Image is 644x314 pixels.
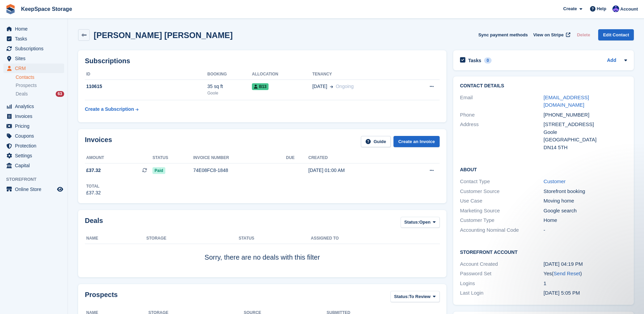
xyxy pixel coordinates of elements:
[86,167,101,174] span: £37.32
[612,5,619,12] img: Chloe Clark
[16,90,64,98] a: Deals 63
[460,289,544,297] div: Last Login
[15,151,56,160] span: Settings
[207,90,252,96] div: Goole
[574,29,593,40] button: Delete
[607,57,616,65] a: Add
[460,207,544,215] div: Marketing Source
[3,111,64,121] a: menu
[85,291,118,303] h2: Prospects
[544,188,627,195] div: Storefront booking
[552,271,582,276] span: ( )
[15,161,56,170] span: Capital
[85,83,207,90] div: 110615
[460,216,544,224] div: Customer Type
[205,254,320,261] span: Sorry, there are no deals with this filter
[544,260,627,268] div: [DATE] 04:19 PM
[620,6,638,13] span: Account
[85,217,103,229] h2: Deals
[286,153,309,163] th: Due
[3,151,64,160] a: menu
[85,106,134,113] div: Create a Subscription
[16,91,28,97] span: Deals
[252,69,312,80] th: Allocation
[460,166,627,173] h2: About
[85,136,112,147] h2: Invoices
[85,57,440,65] h2: Subscriptions
[544,94,589,108] a: [EMAIL_ADDRESS][DOMAIN_NAME]
[478,29,528,40] button: Sync payment methods
[544,144,627,152] div: DN14 5TH
[544,111,627,119] div: [PHONE_NUMBER]
[239,233,311,244] th: Status
[193,167,286,174] div: 74E08FC8-1848
[15,24,56,34] span: Home
[460,178,544,186] div: Contact Type
[460,260,544,268] div: Account Created
[544,207,627,215] div: Google search
[394,293,409,300] span: Status:
[312,83,327,90] span: [DATE]
[6,176,68,183] span: Storefront
[15,44,56,53] span: Subscriptions
[361,136,391,147] a: Guide
[336,84,354,89] span: Ongoing
[544,280,627,287] div: 1
[85,69,207,80] th: ID
[3,54,64,63] a: menu
[531,29,572,40] a: View on Stripe
[460,197,544,205] div: Use Case
[3,44,64,53] a: menu
[152,167,165,174] span: Paid
[3,102,64,111] a: menu
[15,64,56,73] span: CRM
[308,167,403,174] div: [DATE] 01:00 AM
[15,111,56,121] span: Invoices
[146,233,239,244] th: Storage
[460,94,544,109] div: Email
[193,153,286,163] th: Invoice number
[85,103,139,116] a: Create a Subscription
[85,153,152,163] th: Amount
[16,74,64,81] a: Contacts
[460,111,544,119] div: Phone
[533,32,564,38] span: View on Stripe
[460,188,544,195] div: Customer Source
[15,102,56,111] span: Analytics
[460,226,544,234] div: Accounting Nominal Code
[544,290,580,296] time: 2025-09-26 16:05:25 UTC
[460,83,627,89] h2: Contact Details
[252,83,269,90] span: B13
[563,5,577,12] span: Create
[460,280,544,287] div: Logins
[86,183,101,189] div: Total
[3,131,64,141] a: menu
[404,219,419,226] span: Status:
[460,248,627,255] h2: Storefront Account
[393,136,440,147] a: Create an Invoice
[544,136,627,144] div: [GEOGRAPHIC_DATA]
[15,54,56,63] span: Sites
[15,121,56,131] span: Pricing
[544,178,566,184] a: Customer
[3,161,64,170] a: menu
[312,69,407,80] th: Tenancy
[15,34,56,43] span: Tasks
[15,131,56,141] span: Coupons
[544,128,627,136] div: Goole
[16,82,64,89] a: Prospects
[544,197,627,205] div: Moving home
[86,189,101,196] div: £37.32
[207,69,252,80] th: Booking
[409,293,430,300] span: To Review
[544,226,627,234] div: -
[419,219,430,226] span: Open
[311,233,439,244] th: Assigned to
[484,57,492,64] div: 0
[16,82,37,89] span: Prospects
[207,83,252,90] div: 35 sq ft
[460,270,544,278] div: Password Set
[15,141,56,151] span: Protection
[3,34,64,43] a: menu
[544,121,627,128] div: [STREET_ADDRESS]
